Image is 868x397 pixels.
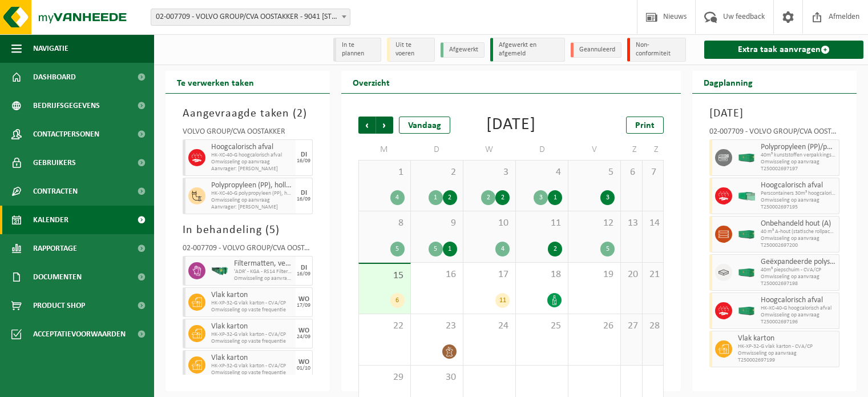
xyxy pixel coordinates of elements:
span: HK-XP-32-G vlak karton - CVA/CP [738,343,836,350]
div: 3 [600,190,615,205]
span: 02-007709 - VOLVO GROUP/CVA OOSTAKKER - 9041 OOSTAKKER, SMALLEHEERWEG 31 [151,9,350,26]
span: Print [635,121,655,130]
span: Contracten [33,177,78,206]
div: 2 [548,242,562,256]
div: Vandaag [399,117,450,134]
div: 4 [495,242,510,256]
span: Rapportage [33,234,77,263]
span: 10 [469,217,510,230]
div: 16/09 [297,158,310,164]
span: 13 [627,217,636,230]
span: Vlak karton [211,322,293,331]
span: 8 [365,217,405,230]
span: Omwisseling op vaste frequentie [211,307,293,314]
span: Omwisseling op aanvraag [761,159,836,166]
img: HK-XC-40-GN-00 [738,307,755,315]
div: 16/09 [297,271,310,277]
span: HK-XC-40-G hoogcalorisch afval [211,152,293,159]
span: 40m³ kunststoffen verpakkingsstrips/spanbanden - CVA/CP [761,152,836,159]
h3: In behandeling ( ) [183,222,313,239]
span: 3 [469,166,510,179]
span: HK-XP-32-G vlak karton - CVA/CP [211,331,293,338]
div: WO [298,359,309,366]
div: 5 [390,242,405,256]
span: 23 [417,320,457,332]
div: 2 [481,190,495,205]
h2: Overzicht [341,71,401,93]
span: 28 [648,320,658,332]
img: HK-XC-40-GN-00 [738,230,755,239]
span: 6 [627,166,636,179]
span: Omwisseling op aanvraag [738,350,836,357]
span: 14 [648,217,658,230]
td: Z [643,139,664,160]
span: Omwisseling op aanvraag [211,159,293,166]
div: DI [301,151,307,158]
span: Polypropyleen (PP), hollekamerplaten met geweven PP, gekleurd [211,181,293,190]
div: 11 [495,293,510,308]
span: 2 [417,166,457,179]
span: Vorige [358,117,376,134]
span: T250002697200 [761,242,836,249]
span: Vlak karton [211,354,293,363]
div: 5 [600,242,615,256]
span: 26 [574,320,615,332]
span: 19 [574,268,615,281]
td: Z [621,139,642,160]
img: HK-XC-40-GN-00 [738,268,755,277]
span: Vlak karton [211,291,293,300]
div: 24/09 [297,334,310,340]
span: Omwisseling op aanvraag [761,235,836,242]
span: Vlak karton [738,334,836,343]
span: 7 [648,166,658,179]
span: Documenten [33,263,82,291]
span: 12 [574,217,615,230]
li: In te plannen [333,38,381,62]
span: T250002697196 [761,319,836,326]
img: HK-RS-14-GN-00 [211,267,228,275]
span: Hoogcalorisch afval [761,296,836,305]
a: Print [626,117,664,134]
span: 29 [365,371,405,384]
div: 2 [443,190,457,205]
span: HK-XP-32-G vlak karton - CVA/CP [211,300,293,307]
span: Omwisseling op vaste frequentie [211,338,293,345]
span: 'ADR' - KGA - RS14 Filtermatten - CVA [234,268,293,275]
div: 02-007709 - VOLVO GROUP/CVA OOSTAKKER - OOSTAKKER [709,128,839,139]
span: Navigatie [33,34,68,63]
span: Omwisseling op aanvraag [211,197,293,204]
div: [DATE] [486,117,536,134]
span: T250002697198 [761,280,836,287]
span: HK-XP-32-G vlak karton - CVA/CP [211,363,293,370]
div: VOLVO GROUP/CVA OOSTAKKER [183,128,313,139]
span: Kalender [33,206,68,234]
h2: Dagplanning [692,71,764,93]
span: 27 [627,320,636,332]
td: M [358,139,411,160]
span: 11 [522,217,562,230]
span: 21 [648,268,658,281]
div: 6 [390,293,405,308]
span: 24 [469,320,510,332]
span: 4 [522,166,562,179]
span: Filtermatten, verontreinigd met verf [234,259,293,268]
div: 3 [534,190,548,205]
div: 17/09 [297,303,310,308]
span: 02-007709 - VOLVO GROUP/CVA OOSTAKKER - 9041 OOSTAKKER, SMALLEHEERWEG 31 [151,9,350,25]
span: Product Shop [33,291,85,320]
span: Onbehandeld hout (A) [761,219,836,228]
div: 2 [495,190,510,205]
span: 9 [417,217,457,230]
span: Aanvrager: [PERSON_NAME] [211,204,293,211]
span: Acceptatievoorwaarden [33,320,126,348]
span: 17 [469,268,510,281]
span: 22 [365,320,405,332]
img: HK-XP-30-GN-00 [738,192,755,200]
div: 1 [548,190,562,205]
div: 16/09 [297,197,310,202]
span: Geëxpandeerde polystyreen (EPS) verpakking (< 1 m² per stuk), recycleerbaar [761,258,836,267]
span: Omwisseling op vaste frequentie [211,370,293,376]
span: 15 [365,270,405,282]
span: 16 [417,268,457,281]
td: V [568,139,621,160]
